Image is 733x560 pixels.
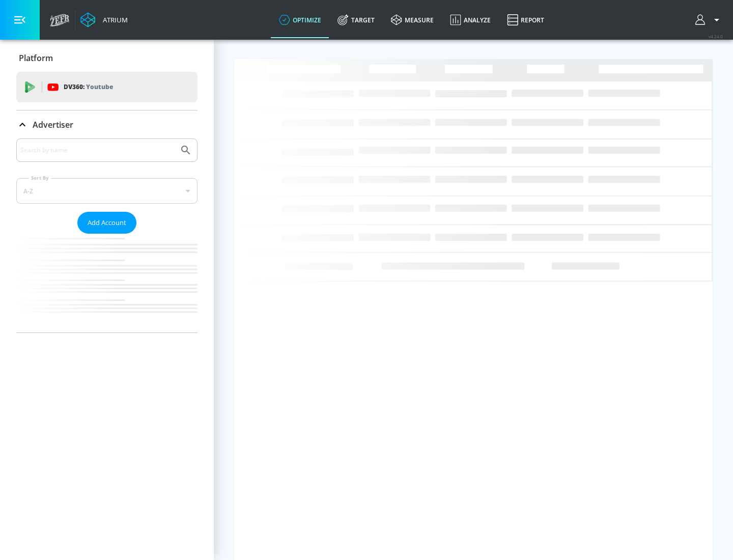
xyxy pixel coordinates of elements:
[329,2,383,38] a: Target
[86,81,113,92] p: Youtube
[16,138,198,332] div: Advertiser
[16,72,198,102] div: DV360: Youtube
[16,234,198,332] nav: list of Advertiser
[20,144,175,157] input: Search by name
[442,2,499,38] a: Analyze
[99,15,128,24] div: Atrium
[77,212,136,234] button: Add Account
[64,81,113,93] p: DV360:
[80,12,128,27] a: Atrium
[16,178,198,204] div: A-Z
[19,52,53,64] p: Platform
[16,44,198,72] div: Platform
[499,2,552,38] a: Report
[271,2,329,38] a: optimize
[29,175,51,181] label: Sort By
[16,110,198,139] div: Advertiser
[383,2,442,38] a: measure
[33,119,73,130] p: Advertiser
[709,34,723,39] span: v 4.24.0
[88,217,126,229] span: Add Account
